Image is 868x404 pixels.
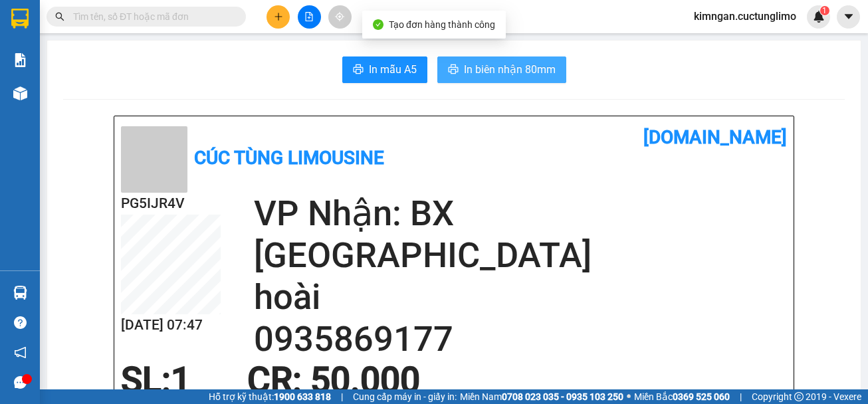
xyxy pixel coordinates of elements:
[437,56,566,83] button: printerIn biên nhận 80mm
[304,12,314,21] span: file-add
[194,147,384,169] b: Cúc Tùng Limousine
[353,389,457,404] span: Cung cấp máy in - giấy in:
[55,12,64,21] span: search
[341,389,343,404] span: |
[13,86,27,100] img: warehouse-icon
[389,19,495,30] span: Tạo đơn hàng thành công
[247,359,420,401] span: CR : 50.000
[14,376,27,389] span: message
[822,6,827,15] span: 1
[254,193,787,276] h2: VP Nhận: BX [GEOGRAPHIC_DATA]
[121,359,171,401] span: SL:
[73,9,230,24] input: Tìm tên, số ĐT hoặc mã đơn
[254,318,787,360] h2: 0935869177
[794,392,804,401] span: copyright
[274,391,331,402] strong: 1900 633 818
[464,61,556,78] span: In biên nhận 80mm
[643,126,787,148] b: [DOMAIN_NAME]
[171,359,191,401] span: 1
[448,64,459,76] span: printer
[328,5,352,29] button: aim
[683,8,807,25] span: kimngan.cuctunglimo
[353,64,364,76] span: printer
[13,286,27,300] img: warehouse-icon
[121,193,221,215] h2: PG5IJR4V
[460,389,623,404] span: Miền Nam
[14,346,27,359] span: notification
[837,5,860,29] button: caret-down
[209,389,331,404] span: Hỗ trợ kỹ thuật:
[121,314,221,336] h2: [DATE] 07:47
[373,19,383,30] span: check-circle
[335,12,344,21] span: aim
[267,5,290,29] button: plus
[14,316,27,329] span: question-circle
[627,394,631,399] span: ⚪️
[298,5,321,29] button: file-add
[274,12,283,21] span: plus
[820,6,829,15] sup: 1
[254,276,787,318] h2: hoài
[13,53,27,67] img: solution-icon
[11,9,29,29] img: logo-vxr
[369,61,417,78] span: In mẫu A5
[673,391,730,402] strong: 0369 525 060
[502,391,623,402] strong: 0708 023 035 - 0935 103 250
[342,56,427,83] button: printerIn mẫu A5
[813,11,825,23] img: icon-new-feature
[634,389,730,404] span: Miền Bắc
[740,389,742,404] span: |
[843,11,855,23] span: caret-down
